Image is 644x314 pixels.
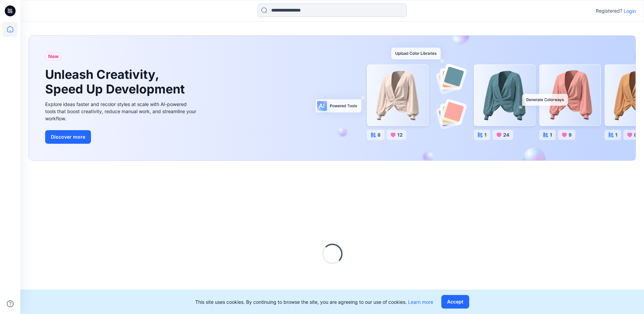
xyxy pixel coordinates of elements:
button: Accept [441,295,469,309]
a: Discover more [45,130,198,144]
p: Login [624,7,636,15]
p: Registered? [596,7,622,15]
h1: Unleash Creativity, Speed Up Development [45,67,188,97]
div: Explore ideas faster and recolor styles at scale with AI-powered tools that boost creativity, red... [45,101,198,122]
a: Learn more [408,299,433,305]
p: This site uses cookies. By continuing to browse the site, you are agreeing to our use of cookies. [195,298,433,306]
span: New [48,52,59,60]
button: Discover more [45,130,91,144]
